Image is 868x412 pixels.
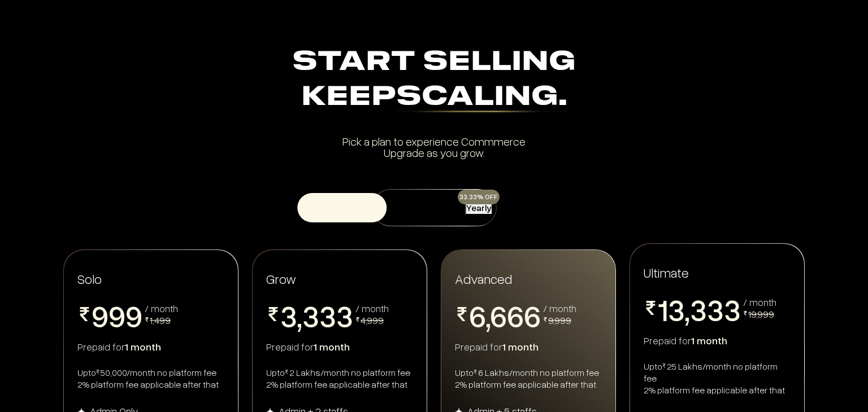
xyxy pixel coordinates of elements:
[77,367,224,391] div: Upto 50,000/month no platform fee 2% platform fee applicable after that
[266,270,296,287] span: Grow
[125,340,161,353] span: 1 month
[691,334,727,347] span: 1 month
[455,367,602,391] div: Upto 6 Lakhs/month no platform fee 2% platform fee applicable after that
[548,314,571,326] span: 9,999
[396,84,567,112] div: Scaling.
[92,300,142,331] span: 999
[455,340,602,353] div: Prepaid for
[96,367,99,376] sup: ₹
[361,314,384,326] span: 4,999
[465,201,493,215] button: Yearly
[455,270,512,287] span: Advanced
[376,193,465,222] button: Monthly
[748,308,774,320] span: 19,999
[68,80,800,115] div: Keep
[285,367,288,376] sup: ₹
[743,311,748,315] img: pricing-rupee
[150,314,171,326] span: 1,499
[355,303,389,313] div: / month
[644,334,791,347] div: Prepaid for
[266,340,413,353] div: Prepaid for
[644,361,791,396] div: Upto 25 Lakhs/month no platform fee 2% platform fee applicable after that
[280,300,353,331] span: 3,333
[644,301,658,315] img: pricing-rupee
[266,307,280,321] img: pricing-rupee
[145,317,149,322] img: pricing-rupee
[68,45,800,115] div: Start Selling
[502,340,539,353] span: 1 month
[743,297,776,307] div: / month
[68,135,800,158] div: Pick a plan to experience Commmerce Upgrade as you grow.
[266,367,413,391] div: Upto 2 Lakhs/month no platform fee 2% platform fee applicable after that
[658,294,741,325] span: 13,333
[77,307,92,321] img: pricing-rupee
[458,190,500,204] div: 33.33% OFF
[469,300,541,331] span: 6,666
[77,270,102,287] span: Solo
[474,367,477,376] sup: ₹
[355,317,360,322] img: pricing-rupee
[662,361,666,370] sup: ₹
[543,303,576,313] div: / month
[77,340,224,353] div: Prepaid for
[543,317,548,322] img: pricing-rupee
[455,307,469,321] img: pricing-rupee
[314,340,350,353] span: 1 month
[145,303,178,313] div: / month
[644,264,689,281] span: Ultimate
